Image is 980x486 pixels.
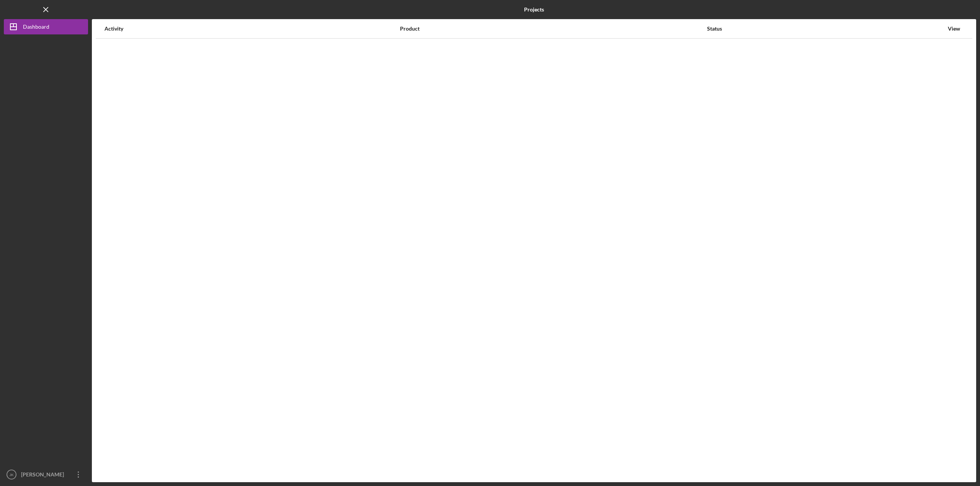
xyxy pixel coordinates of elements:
div: [PERSON_NAME] [19,467,69,484]
text: JK [9,473,14,477]
div: Status [707,26,944,32]
button: JK[PERSON_NAME] [4,467,88,482]
div: Activity [105,26,399,32]
div: View [944,26,964,32]
div: Dashboard [23,19,49,36]
div: Product [400,26,706,32]
button: Dashboard [4,19,88,34]
b: Projects [524,7,544,13]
